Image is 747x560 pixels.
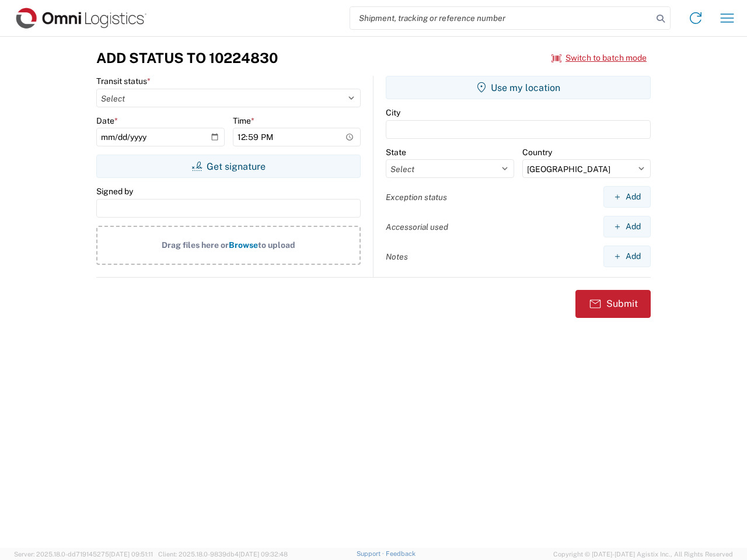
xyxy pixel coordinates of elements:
[357,550,386,557] a: Support
[386,222,448,232] label: Accessorial used
[258,240,295,250] span: to upload
[96,116,118,126] label: Date
[233,116,254,126] label: Time
[603,186,651,208] button: Add
[386,147,406,157] label: State
[229,240,258,250] span: Browse
[386,76,651,99] button: Use my location
[553,549,733,559] span: Copyright © [DATE]-[DATE] Agistix Inc., All Rights Reserved
[603,216,651,237] button: Add
[96,155,361,178] button: Get signature
[96,186,133,197] label: Signed by
[162,240,229,250] span: Drag files here or
[386,251,408,262] label: Notes
[109,551,153,558] span: [DATE] 09:51:11
[14,551,153,558] span: Server: 2025.18.0-dd719145275
[603,246,651,267] button: Add
[386,192,447,202] label: Exception status
[96,50,278,66] h3: Add Status to 10224830
[551,48,647,68] button: Switch to batch mode
[350,7,652,29] input: Shipment, tracking or reference number
[522,147,552,157] label: Country
[386,107,400,118] label: City
[96,76,151,86] label: Transit status
[239,551,288,558] span: [DATE] 09:32:48
[158,551,288,558] span: Client: 2025.18.0-9839db4
[575,290,651,318] button: Submit
[386,550,416,557] a: Feedback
